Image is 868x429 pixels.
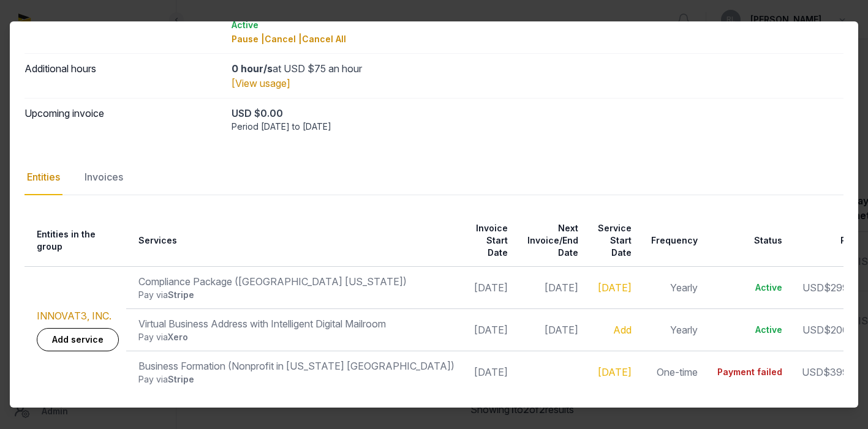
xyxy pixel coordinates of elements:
div: Business Formation (Nonprofit in [US_STATE] [GEOGRAPHIC_DATA]) [138,359,455,373]
span: USD [802,324,824,336]
a: [DATE] [598,282,632,294]
td: Yearly [639,309,705,351]
span: USD [802,282,824,294]
span: $200.00 [824,324,863,336]
span: Cancel All [302,34,346,44]
td: [DATE] [462,267,515,309]
strong: 0 hour/s [232,62,273,75]
th: Frequency [639,215,705,267]
span: Stripe [168,289,194,300]
dt: Additional hours [25,61,222,91]
div: Compliance Package ([GEOGRAPHIC_DATA] [US_STATE]) [138,274,455,289]
div: Entities [25,160,62,195]
span: Cancel | [265,34,302,44]
div: Pay via [138,331,455,343]
div: Pay via [138,289,455,301]
div: Virtual Business Address with Intelligent Digital Mailroom [138,316,455,331]
span: Pause | [232,34,265,44]
a: Add service [37,328,119,351]
dt: Plan details [25,4,222,46]
span: $299.00 [824,282,863,294]
div: Active [717,282,782,294]
div: Invoices [82,160,126,195]
td: [DATE] [462,351,515,394]
div: Stellar Operations Manager - On Demand Plan [232,4,843,46]
div: at USD $75 an hour [232,61,843,76]
span: USD [802,366,823,378]
a: INNOVAT3, INC. [37,310,111,322]
a: [View usage] [232,77,290,89]
div: Active [232,19,843,31]
span: [DATE] [545,282,578,294]
th: Entities in the group [25,215,126,267]
div: USD $0.00 [232,106,843,121]
th: Service Start Date [586,215,639,267]
th: Next Invoice/End Date [515,215,586,267]
a: Add [613,324,632,336]
span: [DATE] [545,324,578,336]
div: Active [717,324,782,336]
td: Yearly [639,267,705,309]
span: $399.00 [823,366,863,378]
span: Xero [168,332,188,342]
div: Payment failed [717,366,782,378]
div: Pay via [138,373,455,386]
td: One-time [639,351,705,394]
dt: Upcoming invoice [25,106,222,133]
td: [DATE] [462,309,515,351]
nav: Tabs [25,160,843,195]
a: [DATE] [598,366,632,378]
span: Stripe [168,374,194,384]
th: Services [126,215,462,267]
div: Period [DATE] to [DATE] [232,121,843,133]
th: Invoice Start Date [462,215,515,267]
th: Status [705,215,790,267]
